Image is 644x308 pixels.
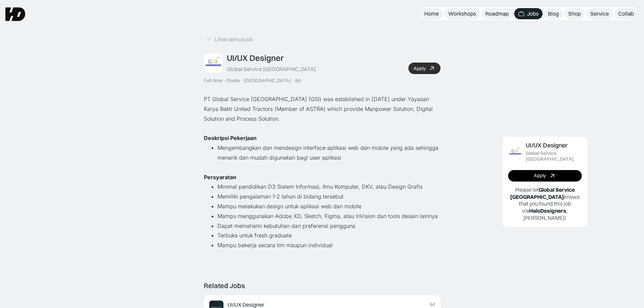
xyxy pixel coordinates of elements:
[217,231,440,240] li: Terbuka untuk fresh graduate
[508,145,522,159] img: Job Image
[526,142,568,149] div: UI/UX Designer
[526,150,582,162] div: Global Service [GEOGRAPHIC_DATA]
[508,186,582,221] p: Please let knows that you found this job via , [PERSON_NAME]!
[226,78,240,84] div: Onsite
[408,63,440,74] a: Apply
[244,78,291,84] div: [GEOGRAPHIC_DATA]
[586,8,613,19] a: Service
[413,66,426,71] div: Apply
[217,211,440,221] li: Mampu menggunakan Adobe XD, Sketch, Figma, atau InVision dan tools desain lainnya
[204,124,440,134] p: ‍
[217,192,440,202] li: Memiliki pengalaman 1-2 tahun di bidang tersebut
[204,250,440,260] p: ‍
[215,36,253,43] div: Lihat semua job
[204,34,256,45] a: Lihat semua job
[204,135,257,141] strong: Deskripsi Pekerjaan
[227,53,284,63] div: UI/UX Designer
[204,53,223,72] img: Job Image
[590,10,609,17] div: Service
[568,10,581,17] div: Shop
[424,10,439,17] div: Home
[295,78,301,84] div: 8d
[444,8,480,19] a: Workshops
[544,8,563,19] a: Blog
[217,221,440,231] li: Dapat memahami kebutuhan dan preferensi pengguna
[508,170,582,182] a: Apply
[241,78,243,84] div: ·
[527,10,539,17] div: Jobs
[481,8,513,19] a: Roadmap
[204,174,236,181] strong: Persyaratan
[292,78,294,84] div: ·
[485,10,509,17] div: Roadmap
[420,8,443,19] a: Home
[564,8,585,19] a: Shop
[204,282,245,290] div: Related Jobs
[448,10,476,17] div: Workshops
[430,302,435,307] div: 9d
[614,8,638,19] a: Collab
[204,94,440,123] p: PT Global Service [GEOGRAPHIC_DATA] (GSI) was established in [DATE] under Yayasan Karya Bakti Uni...
[548,10,559,17] div: Blog
[227,66,316,73] div: Global Service [GEOGRAPHIC_DATA]
[534,173,546,179] div: Apply
[204,78,222,84] div: Full-time
[217,240,440,250] li: Mampu bekerja secara tim maupun individual
[529,207,566,214] b: HaloDesigners
[618,10,634,17] div: Collab
[514,8,543,19] a: Jobs
[217,182,440,192] li: Minimal pendidikan D3 Sistem Informasi, Ilmu Komputer, DKV, atau Design Grafis
[204,163,440,172] p: ‍
[223,78,226,84] div: ·
[217,143,440,163] li: Mengembangkan dan mendesign interface aplikasi web dan mobile yang ada sehingga menarik dan mudah...
[217,202,440,211] li: Mampu melakukan design untuk aplikasi web dan mobile
[510,186,575,200] b: Global Service [GEOGRAPHIC_DATA]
